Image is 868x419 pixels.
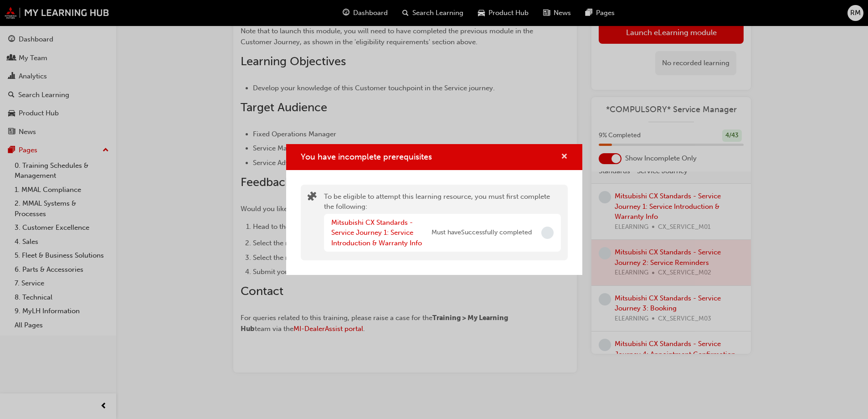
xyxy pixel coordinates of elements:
[324,191,561,254] div: To be eligible to attempt this learning resource, you must first complete the following:
[561,151,568,163] button: cross-icon
[301,152,432,162] span: You have incomplete prerequisites
[561,153,568,161] span: cross-icon
[541,227,554,239] span: Incomplete
[308,192,317,203] span: puzzle-icon
[286,144,582,275] div: You have incomplete prerequisites
[431,228,532,238] span: Must have Successfully completed
[331,218,422,247] a: Mitsubishi CX Standards - Service Journey 1: Service Introduction & Warranty Info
